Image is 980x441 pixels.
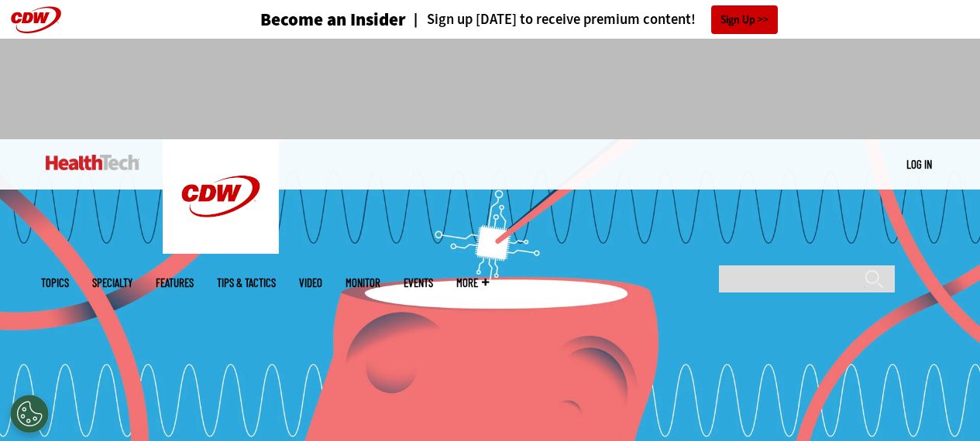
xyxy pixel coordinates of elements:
[217,277,276,289] a: Tips & Tactics
[92,277,132,289] span: Specialty
[906,157,932,171] a: Log in
[10,395,49,433] button: Open Preferences
[208,54,772,124] iframe: advertisement
[202,11,406,29] a: Become an Insider
[906,156,932,173] div: User menu
[406,12,696,27] a: Sign up [DATE] to receive premium content!
[456,277,489,289] span: More
[346,277,380,289] a: MonITor
[163,139,279,254] img: Home
[46,155,139,170] img: Home
[41,277,69,289] span: Topics
[10,395,49,433] div: Cookies Settings
[163,241,279,258] a: CDW
[156,277,194,289] a: Features
[711,5,778,34] a: Sign Up
[260,11,406,29] h3: Become an Insider
[299,277,322,289] a: Video
[404,277,433,289] a: Events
